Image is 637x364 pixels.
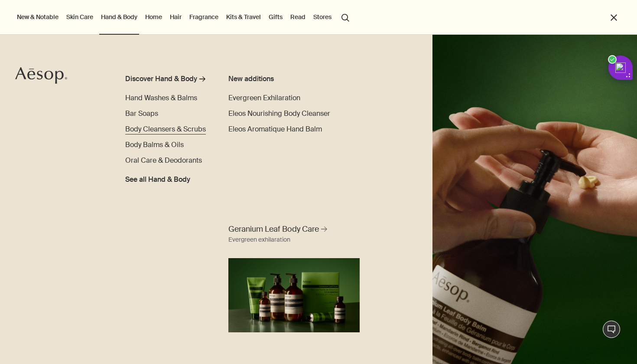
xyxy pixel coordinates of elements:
[228,125,322,134] span: Eleos Aromatique Hand Balm
[15,11,60,23] button: New & Notable
[143,11,164,23] a: Home
[125,155,202,166] a: Oral Care & Deodorants
[125,140,184,149] span: Body Balms & Oils
[603,321,620,338] button: Live Assistance
[125,74,197,84] div: Discover Hand & Body
[188,11,220,23] a: Fragrance
[228,108,330,119] a: Eleos Nourishing Body Cleanser
[125,174,190,185] span: See all Hand & Body
[228,74,331,84] div: New additions
[168,11,183,23] a: Hair
[125,124,206,134] a: Body Cleansers & Scrubs
[65,11,95,23] a: Skin Care
[125,125,206,134] span: Body Cleansers & Scrubs
[125,156,202,165] span: Oral Care & Deodorants
[338,9,353,25] button: Open search
[99,11,139,23] a: Hand & Body
[228,109,330,118] span: Eleos Nourishing Body Cleanser
[267,11,284,23] a: Gifts
[125,93,197,102] span: Hand Washes & Balms
[289,11,307,23] a: Read
[125,140,184,150] a: Body Balms & Oils
[125,93,197,103] a: Hand Washes & Balms
[609,13,619,23] button: Close the Menu
[228,224,319,235] span: Geranium Leaf Body Care
[226,222,362,332] a: Geranium Leaf Body Care Evergreen exhilarationFull range of Geranium Leaf products displaying aga...
[125,171,190,185] a: See all Hand & Body
[228,93,300,103] a: Evergreen Exhilaration
[224,11,263,23] a: Kits & Travel
[312,11,333,23] button: Stores
[15,67,67,86] a: Aesop
[125,108,158,119] a: Bar Soaps
[228,124,322,134] a: Eleos Aromatique Hand Balm
[125,74,209,88] a: Discover Hand & Body
[432,35,637,364] img: A hand holding the pump dispensing Geranium Leaf Body Balm on to hand.
[228,235,290,245] div: Evergreen exhilaration
[228,93,300,102] span: Evergreen Exhilaration
[125,109,158,118] span: Bar Soaps
[15,67,67,84] svg: Aesop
